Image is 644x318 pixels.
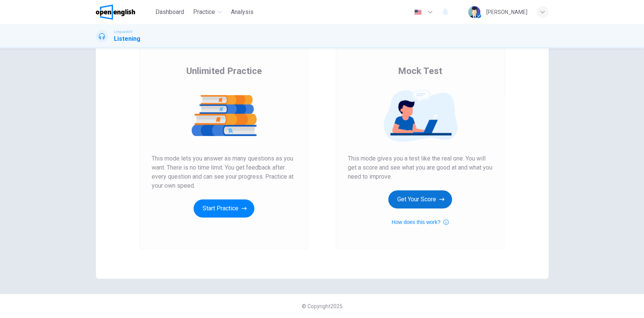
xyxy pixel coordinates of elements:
[228,5,257,19] button: Analysis
[302,303,343,309] span: © Copyright 2025
[413,9,423,15] img: en
[388,190,452,208] button: Get Your Score
[194,199,254,218] button: Start Practice
[96,5,153,20] a: OpenEnglish logo
[186,65,262,77] span: Unlimited Practice
[398,65,442,77] span: Mock Test
[193,8,215,17] span: Practice
[96,5,135,20] img: OpenEnglish logo
[155,8,184,17] span: Dashboard
[152,5,187,19] button: Dashboard
[114,29,132,34] span: Linguaskill
[231,8,254,17] span: Analysis
[348,154,493,181] span: This mode gives you a test like the real one. You will get a score and see what you are good at a...
[152,154,297,190] span: This mode lets you answer as many questions as you want. There is no time limit. You get feedback...
[392,218,449,227] button: How does this work?
[114,34,140,43] h1: Listening
[486,8,527,17] div: [PERSON_NAME]
[190,5,225,19] button: Practice
[468,6,480,18] img: Profile picture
